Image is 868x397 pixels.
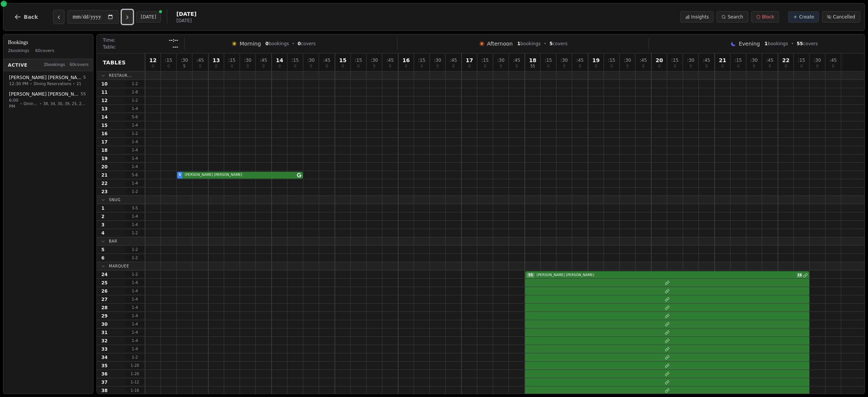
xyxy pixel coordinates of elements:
button: Cancelled [822,11,860,23]
span: 1 - 4 [126,106,144,111]
span: 1 - 4 [126,139,144,145]
span: [DATE] [176,18,196,24]
span: : 15 [228,58,235,63]
span: Cancelled [833,14,855,20]
span: 5 [549,41,552,46]
span: 1 - 20 [126,363,144,368]
span: 0 [800,64,802,68]
span: 27 [101,296,108,302]
span: 0 [721,64,724,68]
span: : 45 [703,58,710,63]
span: Dining Reservations [34,81,71,87]
span: : 45 [830,58,837,63]
span: : 30 [561,58,568,63]
span: 37 [101,379,108,385]
span: 15 [101,122,108,128]
span: 0 [737,64,739,68]
span: 38, 34, 30, 39, 25, 24, 26, 29, 28, 31, 32, 33, 27, 37, 36, 35 [43,101,86,106]
span: 0 [266,41,269,46]
span: 0 [547,64,549,68]
span: 18 [101,147,108,153]
span: 6:00 PM [9,97,18,110]
span: : 30 [814,58,821,63]
span: 17 [101,139,108,145]
span: 14 [276,58,283,63]
span: Restaur... [109,73,131,78]
span: : 30 [434,58,441,63]
span: 10 [101,81,108,87]
span: 12 [149,58,156,63]
span: 1 - 2 [126,247,144,252]
span: 0 [563,64,565,68]
span: 60 covers [70,62,89,68]
span: 0 [310,64,312,68]
span: 0 [705,64,708,68]
span: 20 [101,164,108,170]
span: : 45 [766,58,773,63]
span: 21 [719,58,726,63]
span: 24 [101,272,108,278]
span: 33 [101,346,108,352]
span: 55 [527,273,535,278]
span: 5 [179,173,181,178]
span: 17 [466,58,473,63]
button: Previous day [53,10,64,24]
span: • [73,81,75,87]
span: 18 [529,58,536,63]
span: : 45 [387,58,394,63]
span: 1 - 4 [126,305,144,310]
span: 1 - 2 [126,189,144,194]
button: Create [788,11,819,23]
span: : 30 [181,58,188,63]
span: 0 [626,64,628,68]
span: Snug [109,197,121,203]
span: 0 [674,64,676,68]
span: 16 [402,58,410,63]
span: 0 [152,64,154,68]
span: : 15 [165,58,172,63]
span: : 45 [450,58,457,63]
span: Morning [240,40,261,47]
span: : 15 [481,58,489,63]
span: [PERSON_NAME] [PERSON_NAME] [535,273,796,278]
span: 0 [816,64,818,68]
span: 1 - 2 [126,230,144,236]
span: bookings [266,41,289,47]
span: Insights [691,14,709,20]
span: 1 - 4 [126,180,144,186]
span: Time: [103,37,115,43]
span: : 30 [244,58,251,63]
span: 1 - 2 [126,255,144,261]
span: 38 [101,388,108,394]
button: Next day [122,10,133,24]
span: 0 [325,64,328,68]
span: 19 [592,58,599,63]
span: 1 - 4 [126,164,144,169]
span: 5 - 6 [126,172,144,178]
span: Create [799,14,814,20]
span: 0 [231,64,233,68]
span: 35 [101,363,108,369]
span: 6 [101,255,104,261]
span: 1 - 2 [126,131,144,136]
span: 1 - 4 [126,313,144,319]
span: 0 [753,64,755,68]
span: Tables [103,59,126,66]
span: : 15 [608,58,615,63]
span: 31 [101,330,108,336]
span: 1 [764,41,767,46]
span: 0 [642,64,644,68]
span: 0 [785,64,787,68]
span: bookings [517,41,541,47]
span: • [544,41,546,47]
span: 0 [468,64,471,68]
span: 0 [689,64,692,68]
span: [DATE] [176,10,196,18]
button: [PERSON_NAME] [PERSON_NAME]512:30 PM•Dining Reservations•21 [5,72,92,90]
span: 1 - 16 [126,388,144,393]
span: Dining Reservations [24,101,38,106]
span: 0 [658,64,660,68]
span: covers [797,41,818,47]
span: 0 [389,64,391,68]
span: 16 [101,131,108,137]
